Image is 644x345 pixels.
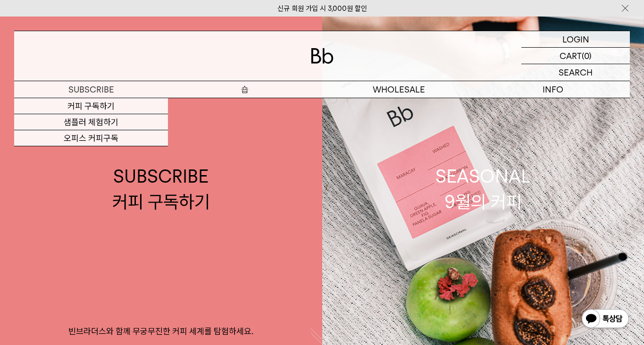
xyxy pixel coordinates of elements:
p: CART [560,48,582,64]
a: 신규 회원 가입 시 3,000원 할인 [277,4,367,13]
a: LOGIN [521,31,630,48]
p: LOGIN [562,31,589,47]
img: 로고 [311,48,334,64]
a: SUBSCRIBE [14,81,168,98]
a: CART (0) [521,48,630,64]
p: (0) [582,48,592,64]
img: 카카오톡 채널 1:1 채팅 버튼 [581,308,630,331]
a: 커피 구독하기 [14,98,168,114]
a: 숍 [168,81,322,98]
p: INFO [476,81,630,98]
p: WHOLESALE [322,81,476,98]
div: SUBSCRIBE 커피 구독하기 [112,164,210,214]
a: 오피스 커피구독 [14,130,168,146]
p: SEARCH [559,64,593,81]
a: 샘플러 체험하기 [14,114,168,130]
div: SEASONAL 9월의 커피 [435,164,531,214]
